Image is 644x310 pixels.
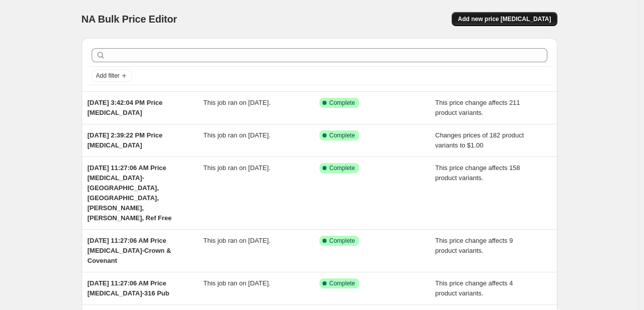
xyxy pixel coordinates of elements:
span: This price change affects 9 product variants. [435,237,513,254]
button: Add filter [92,70,132,82]
span: Complete [330,131,355,139]
span: Complete [330,279,355,287]
span: Complete [330,164,355,172]
span: Complete [330,237,355,245]
span: This job ran on [DATE]. [203,131,270,139]
span: [DATE] 3:42:04 PM Price [MEDICAL_DATA] [88,99,163,116]
span: This job ran on [DATE]. [203,279,270,287]
span: Add new price [MEDICAL_DATA] [458,15,551,23]
span: Add filter [96,72,120,80]
span: NA Bulk Price Editor [82,14,177,25]
span: This price change affects 158 product variants. [435,164,520,182]
span: Changes prices of 182 product variants to $1.00 [435,131,524,149]
span: This job ran on [DATE]. [203,99,270,106]
span: Complete [330,99,355,107]
span: [DATE] 11:27:06 AM Price [MEDICAL_DATA]-[GEOGRAPHIC_DATA], [GEOGRAPHIC_DATA], [PERSON_NAME], [PER... [88,164,172,222]
span: This job ran on [DATE]. [203,164,270,172]
span: This price change affects 211 product variants. [435,99,520,116]
span: [DATE] 11:27:06 AM Price [MEDICAL_DATA]-316 Pub [88,279,169,297]
button: Add new price [MEDICAL_DATA] [452,12,557,26]
span: This price change affects 4 product variants. [435,279,513,297]
span: [DATE] 2:39:22 PM Price [MEDICAL_DATA] [88,131,163,149]
span: This job ran on [DATE]. [203,237,270,244]
span: [DATE] 11:27:06 AM Price [MEDICAL_DATA]-Crown & Covenant [88,237,171,264]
